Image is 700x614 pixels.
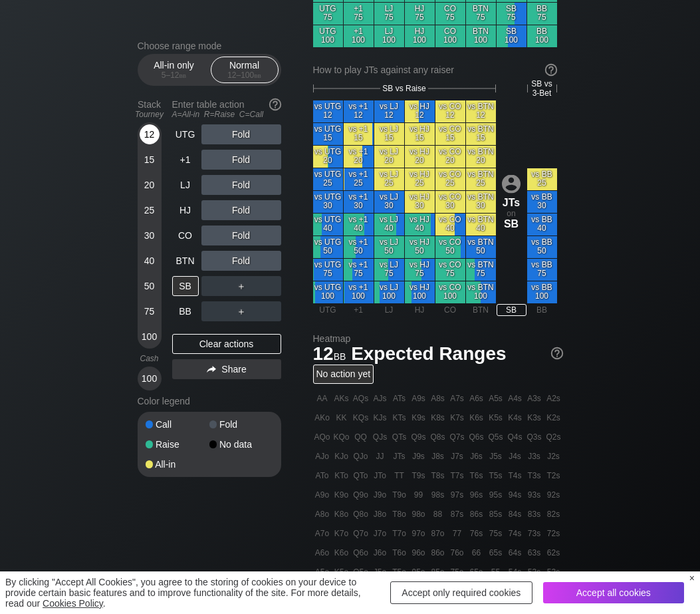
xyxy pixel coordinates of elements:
[313,65,557,75] div: How to play JTs against any raiser
[313,214,343,235] div: vs UTG 40
[371,543,390,562] div: J6o
[506,543,525,562] div: 64s
[544,408,563,427] div: K2s
[390,524,409,543] div: T7o
[313,428,332,446] div: AQo
[429,447,447,466] div: J8s
[525,543,544,562] div: 63s
[405,168,435,190] div: vs HJ 25
[332,543,351,562] div: K6o
[525,428,544,446] div: Q3s
[332,486,351,504] div: K9o
[209,440,273,449] div: No data
[466,123,496,145] div: vs BTN 15
[448,428,467,446] div: Q7s
[146,440,209,449] div: Raise
[146,71,202,80] div: 5 – 12
[466,3,496,25] div: BTN 75
[689,573,695,583] div: ×
[497,3,526,25] div: SB 75
[313,3,343,25] div: UTG 75
[313,408,332,427] div: AKo
[487,428,505,446] div: Q5s
[172,94,281,124] div: Enter table action
[409,486,428,504] div: 99
[448,524,467,543] div: 77
[313,365,374,384] div: No action yet
[525,447,544,466] div: J3s
[209,420,273,429] div: Fold
[467,543,486,562] div: 66
[435,168,465,190] div: vs CO 25
[435,281,465,303] div: vs CO 100
[409,466,428,485] div: T9s
[429,505,447,524] div: 88
[390,563,409,581] div: T5o
[344,123,374,145] div: vs +1 15
[313,191,343,213] div: vs UTG 30
[332,563,351,581] div: K5o
[5,577,380,609] div: By clicking "Accept All Cookies", you agree to the storing of cookies on your device to provide c...
[313,123,343,145] div: vs UTG 15
[429,563,447,581] div: 85o
[344,214,374,235] div: vs +1 40
[140,251,160,271] div: 40
[268,97,283,112] img: help.32db89a4.svg
[214,57,275,82] div: Normal
[332,447,351,466] div: KJo
[371,408,390,427] div: KJs
[409,543,428,562] div: 96o
[313,486,332,504] div: A9o
[172,150,199,170] div: +1
[525,505,544,524] div: 83s
[172,200,199,220] div: HJ
[201,251,281,271] div: Fold
[374,259,404,281] div: vs LJ 75
[409,389,428,408] div: A9s
[132,94,167,124] div: Stack
[429,408,447,427] div: K8s
[435,214,465,235] div: vs CO 40
[487,505,505,524] div: 85s
[140,175,160,195] div: 20
[497,174,526,230] div: on
[313,146,343,168] div: vs UTG 20
[405,146,435,168] div: vs HJ 20
[217,71,273,80] div: 12 – 100
[487,408,505,427] div: K5s
[313,466,332,485] div: ATo
[543,582,684,603] div: Accept all cookies
[429,428,447,446] div: Q8s
[467,524,486,543] div: 76s
[435,259,465,281] div: vs CO 75
[344,259,374,281] div: vs +1 75
[146,420,209,429] div: Call
[429,466,447,485] div: T8s
[352,466,370,485] div: QTo
[497,196,526,208] div: JTs
[313,447,332,466] div: AJo
[487,543,505,562] div: 65s
[448,466,467,485] div: T7s
[487,389,505,408] div: A5s
[313,563,332,581] div: A5o
[435,191,465,213] div: vs CO 30
[506,563,525,581] div: 54s
[201,276,281,296] div: ＋
[344,191,374,213] div: vs +1 30
[467,486,486,504] div: 96s
[140,276,160,296] div: 50
[172,334,281,354] div: Clear actions
[371,428,390,446] div: QJs
[544,563,563,581] div: 52s
[371,524,390,543] div: J7o
[374,281,404,303] div: vs LJ 100
[201,226,281,245] div: Fold
[332,389,351,408] div: AKs
[344,281,374,303] div: vs +1 100
[487,466,505,485] div: T5s
[405,236,435,258] div: vs HJ 50
[487,563,505,581] div: 55
[201,150,281,170] div: Fold
[332,466,351,485] div: KTo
